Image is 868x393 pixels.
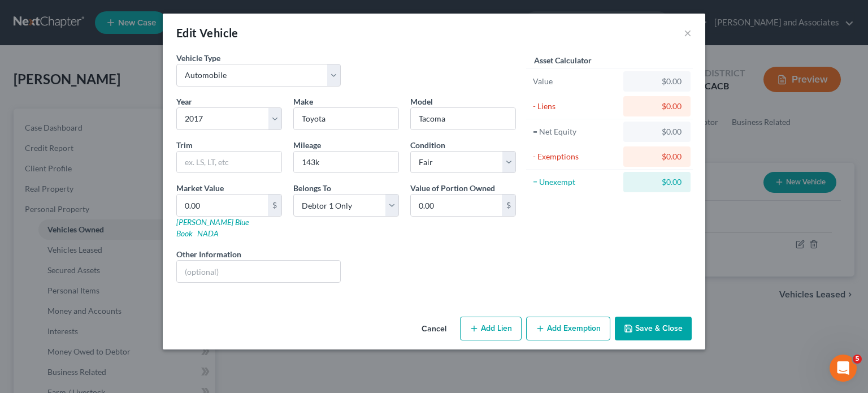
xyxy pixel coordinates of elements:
[632,126,682,137] div: $0.00
[177,152,281,173] input: ex. LS, LT, etc
[176,248,241,260] label: Other Information
[197,228,219,238] a: NADA
[502,195,515,216] div: $
[176,52,220,64] label: Vehicle Type
[176,96,192,107] label: Year
[176,182,224,194] label: Market Value
[632,76,682,87] div: $0.00
[176,139,193,151] label: Trim
[533,101,618,112] div: - Liens
[526,317,610,340] button: Add Exemption
[853,355,862,364] span: 5
[268,195,281,216] div: $
[684,26,692,40] button: ×
[460,317,522,340] button: Add Lien
[632,151,682,162] div: $0.00
[294,152,398,173] input: --
[534,54,592,66] label: Asset Calculator
[410,139,445,151] label: Condition
[176,25,238,41] div: Edit Vehicle
[533,76,618,87] div: Value
[413,318,455,340] button: Cancel
[293,139,321,151] label: Mileage
[177,261,340,282] input: (optional)
[176,217,249,238] a: [PERSON_NAME] Blue Book
[293,97,313,106] span: Make
[177,195,268,216] input: 0.00
[293,183,331,193] span: Belongs To
[411,195,502,216] input: 0.00
[533,151,618,162] div: - Exemptions
[410,96,433,107] label: Model
[411,108,515,129] input: ex. Altima
[533,176,618,188] div: = Unexempt
[294,108,398,129] input: ex. Nissan
[533,126,618,137] div: = Net Equity
[830,355,857,382] iframe: Intercom live chat
[615,317,692,340] button: Save & Close
[410,182,495,194] label: Value of Portion Owned
[632,176,682,188] div: $0.00
[632,101,682,112] div: $0.00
